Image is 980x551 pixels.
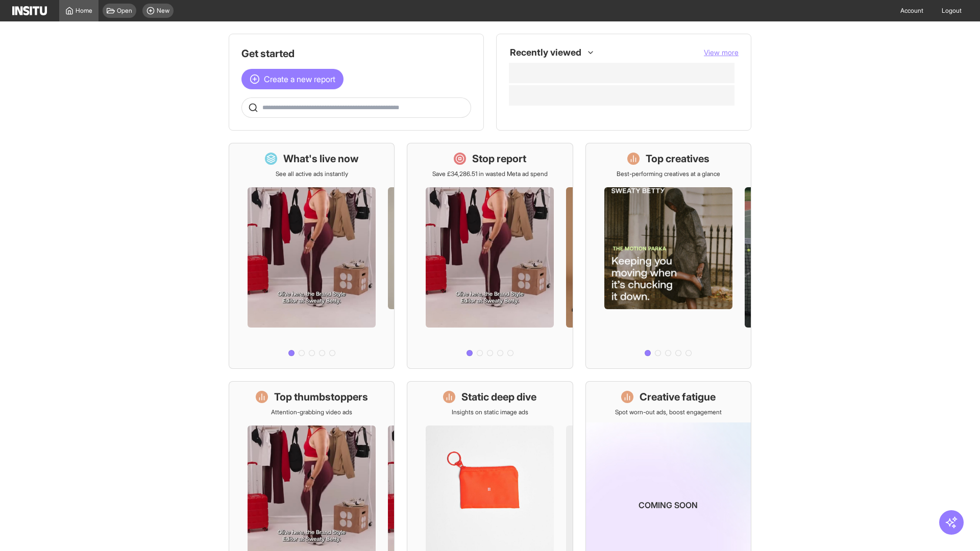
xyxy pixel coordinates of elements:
[283,152,359,166] h1: What's live now
[452,408,528,416] p: Insights on static image ads
[274,390,368,404] h1: Top thumbstoppers
[646,152,709,166] h1: Top creatives
[585,143,751,369] a: Top creativesBest-performing creatives at a glance
[229,143,395,369] a: What's live nowSee all active ads instantly
[12,6,47,15] img: Logo
[117,7,132,15] span: Open
[157,7,169,15] span: New
[241,69,344,89] button: Create a new report
[264,73,335,85] span: Create a new report
[241,46,471,61] h1: Get started
[432,170,548,178] p: Save £34,286.51 in wasted Meta ad spend
[276,170,348,178] p: See all active ads instantly
[271,408,352,416] p: Attention-grabbing video ads
[704,47,739,58] button: View more
[461,390,536,404] h1: Static deep dive
[704,48,739,57] span: View more
[472,152,526,166] h1: Stop report
[617,170,720,178] p: Best-performing creatives at a glance
[76,7,92,15] span: Home
[407,143,573,369] a: Stop reportSave £34,286.51 in wasted Meta ad spend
